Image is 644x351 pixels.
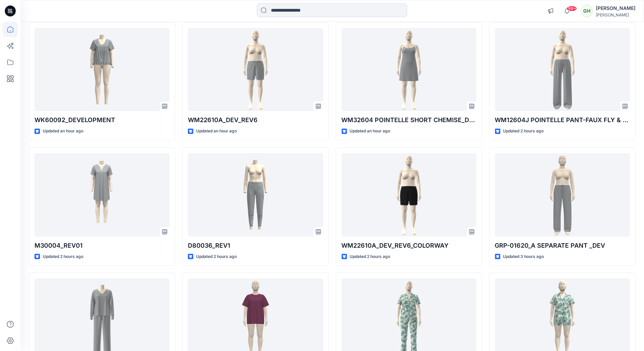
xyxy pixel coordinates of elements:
p: Updated an hour ago [196,128,237,135]
a: WM22610A_DEV_REV6_COLORWAY [342,153,477,237]
p: Updated 3 hours ago [503,253,544,260]
p: WK60092_DEVELOPMENT [35,115,169,125]
p: Updated an hour ago [43,128,83,135]
a: WK60092_DEVELOPMENT [35,28,169,112]
p: Updated 2 hours ago [196,253,237,260]
div: [PERSON_NAME] [596,4,635,12]
a: WM22610A_DEV_REV6 [188,28,323,112]
p: GRP-01620_A SEPARATE PANT _DEV [495,241,630,250]
p: WM22610A_DEV_REV6_COLORWAY [342,241,477,250]
p: WM22610A_DEV_REV6 [188,115,323,125]
a: M30004_REV01 [35,153,169,237]
a: GRP-01620_A SEPARATE PANT _DEV [495,153,630,237]
p: Updated 2 hours ago [503,128,544,135]
a: D80036_REV1 [188,153,323,237]
a: WM32604 POINTELLE SHORT CHEMISE_DEV_REV3 [342,28,477,112]
p: Updated 2 hours ago [350,253,390,260]
a: WM12604J POINTELLE PANT-FAUX FLY & BUTTONS + PICOT_REV11 [495,28,630,112]
p: Updated 2 hours ago [43,253,83,260]
p: Updated an hour ago [350,128,390,135]
p: M30004_REV01 [35,241,169,250]
div: [PERSON_NAME] [596,12,635,17]
div: GH [581,5,593,17]
p: WM32604 POINTELLE SHORT CHEMISE_DEV_REV3 [342,115,477,125]
span: 99+ [567,6,577,11]
p: WM12604J POINTELLE PANT-FAUX FLY & BUTTONS + PICOT_REV11 [495,115,630,125]
p: D80036_REV1 [188,241,323,250]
